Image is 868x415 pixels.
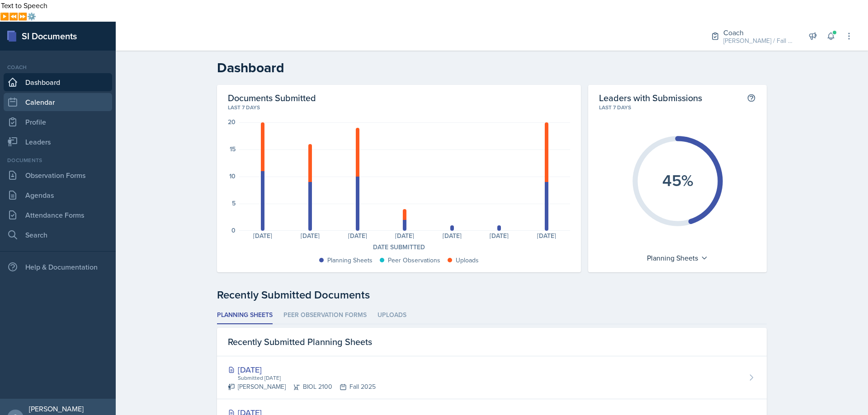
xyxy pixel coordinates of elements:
h2: Dashboard [217,60,767,76]
div: [DATE] [287,233,334,239]
div: 5 [232,200,236,206]
a: Dashboard [4,73,112,91]
li: Uploads [377,307,406,324]
div: [PERSON_NAME] / Fall 2025 [723,36,796,46]
a: Search [4,226,112,244]
h2: Documents Submitted [228,92,570,103]
div: Coach [723,27,796,38]
div: 15 [230,146,236,152]
div: 0 [231,227,236,233]
a: [DATE] Submitted [DATE] [PERSON_NAME]BIOL 2100Fall 2025 [217,356,767,399]
div: [DATE] [334,233,381,239]
div: Peer Observations [388,256,440,265]
a: Profile [4,113,112,131]
div: Last 7 days [599,103,756,112]
div: Help & Documentation [4,258,112,276]
div: Uploads [456,256,479,265]
a: Attendance Forms [4,206,112,224]
div: 10 [229,173,236,179]
div: Last 7 days [228,103,570,112]
a: Calendar [4,93,112,111]
li: Planning Sheets [217,307,273,324]
div: Documents [4,156,112,164]
div: Recently Submitted Planning Sheets [217,328,767,356]
div: [DATE] [476,233,523,239]
button: Settings [27,11,36,22]
div: [PERSON_NAME] BIOL 2100 Fall 2025 [228,382,376,392]
div: Planning Sheets [642,251,712,265]
a: Observation Forms [4,166,112,184]
text: 45% [662,168,693,192]
a: Agendas [4,186,112,204]
div: Submitted [DATE] [237,374,376,382]
div: [DATE] [381,233,429,239]
div: 20 [228,119,236,125]
h2: Leaders with Submissions [599,92,702,103]
div: Planning Sheets [327,256,373,265]
div: Date Submitted [228,242,570,252]
a: Leaders [4,133,112,151]
div: [DATE] [239,233,287,239]
div: [DATE] [228,364,376,376]
li: Peer Observation Forms [283,307,367,324]
button: Previous [9,11,18,22]
div: Recently Submitted Documents [217,287,767,303]
div: Coach [4,63,112,71]
div: [DATE] [523,233,571,239]
button: Forward [18,11,27,22]
div: [DATE] [429,233,476,239]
